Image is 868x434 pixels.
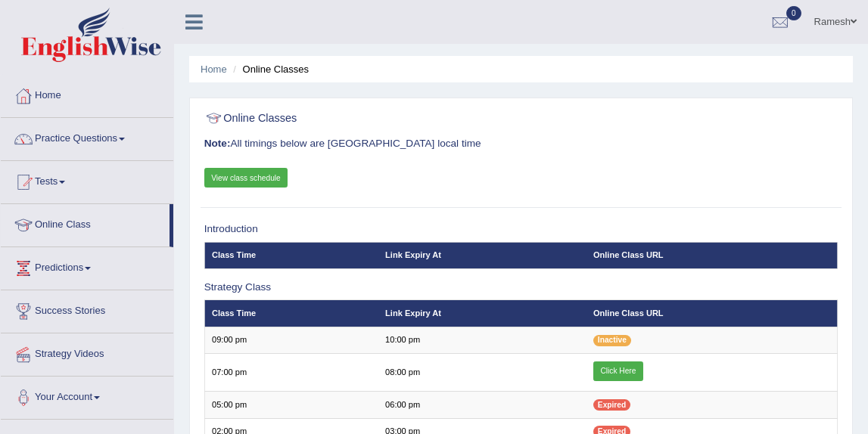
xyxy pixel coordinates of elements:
[204,168,288,188] a: View class schedule
[204,354,378,392] td: 07:00 pm
[201,64,227,75] a: Home
[1,333,173,371] a: Strategy Videos
[1,247,173,285] a: Predictions
[204,392,378,418] td: 05:00 pm
[1,118,173,156] a: Practice Questions
[204,224,838,235] h3: Introduction
[204,242,378,268] th: Class Time
[586,242,838,268] th: Online Class URL
[593,335,631,346] span: Inactive
[1,290,173,328] a: Success Stories
[593,361,643,381] a: Click Here
[378,354,586,392] td: 08:00 pm
[378,392,586,418] td: 06:00 pm
[204,138,231,149] b: Note:
[204,138,838,150] h3: All timings below are [GEOGRAPHIC_DATA] local time
[204,109,597,129] h2: Online Classes
[586,300,838,327] th: Online Class URL
[204,282,838,293] h3: Strategy Class
[229,62,309,76] li: Online Classes
[1,204,170,242] a: Online Class
[204,300,378,327] th: Class Time
[1,75,173,113] a: Home
[1,161,173,199] a: Tests
[786,6,801,20] span: 0
[204,327,378,353] td: 09:00 pm
[378,242,586,268] th: Link Expiry At
[593,399,630,411] span: Expired
[1,377,173,414] a: Your Account
[378,327,586,353] td: 10:00 pm
[378,300,586,327] th: Link Expiry At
